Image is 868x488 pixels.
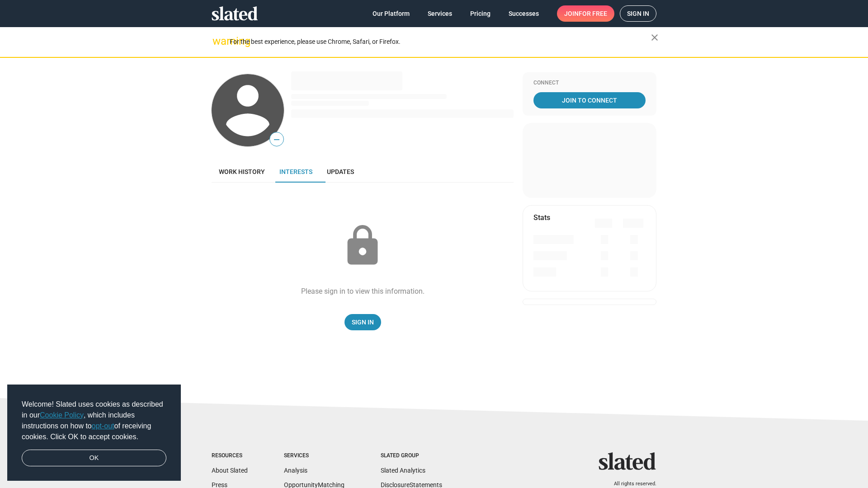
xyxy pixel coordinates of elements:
a: dismiss cookie message [22,450,166,467]
span: Our Platform [373,5,410,22]
mat-icon: close [649,32,660,43]
div: Connect [533,80,646,87]
a: Analysis [284,467,307,474]
span: Services [428,5,452,22]
span: Sign in [627,6,649,21]
span: — [270,134,283,145]
a: Sign in [620,5,656,22]
span: Updates [327,168,354,175]
span: Successes [509,5,539,22]
mat-card-title: Stats [533,213,550,222]
div: cookieconsent [7,385,181,481]
div: For the best experience, please use Chrome, Safari, or Firefox. [230,36,651,48]
div: Services [284,452,344,460]
a: Joinfor free [557,5,614,22]
div: Please sign in to view this information. [301,286,425,296]
a: Sign In [344,314,381,330]
a: Pricing [463,5,498,22]
mat-icon: warning [212,36,223,47]
span: Interests [279,168,312,175]
a: Services [420,5,459,22]
mat-icon: lock [340,223,385,268]
a: Interests [272,161,320,183]
a: opt-out [92,422,114,430]
span: Join [564,5,607,22]
a: Our Platform [365,5,417,22]
span: for free [579,5,607,22]
span: Pricing [470,5,491,22]
span: Sign In [352,314,374,330]
a: Work history [212,161,272,183]
a: Cookie Policy [40,411,84,419]
a: Join To Connect [533,92,646,108]
div: Slated Group [381,452,442,460]
a: Updates [320,161,361,183]
span: Work history [219,168,265,175]
span: Welcome! Slated uses cookies as described in our , which includes instructions on how to of recei... [22,399,166,442]
a: Slated Analytics [381,467,425,474]
div: Resources [212,452,248,460]
span: Join To Connect [535,92,644,108]
a: Successes [501,5,546,22]
a: About Slated [212,467,248,474]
